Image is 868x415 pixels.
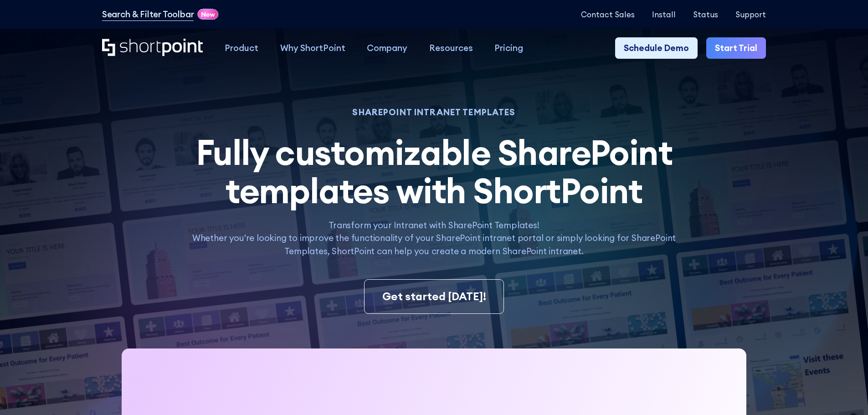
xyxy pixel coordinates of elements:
[180,219,688,258] p: Transform your Intranet with SharePoint Templates! Whether you're looking to improve the function...
[484,37,534,59] a: Pricing
[269,37,356,59] a: Why ShortPoint
[382,288,486,305] div: Get started [DATE]!
[356,37,418,59] a: Company
[214,37,269,59] a: Product
[494,41,523,55] div: Pricing
[364,279,503,314] a: Get started [DATE]!
[367,41,407,55] div: Company
[280,41,345,55] div: Why ShortPoint
[196,130,673,212] span: Fully customizable SharePoint templates with ShortPoint
[706,37,766,59] a: Start Trial
[180,108,688,116] h1: SHAREPOINT INTRANET TEMPLATES
[652,10,676,19] a: Install
[735,10,766,19] a: Support
[822,371,868,415] iframe: Chat Widget
[418,37,484,59] a: Resources
[429,41,473,55] div: Resources
[102,8,194,21] a: Search & Filter Toolbar
[102,39,203,57] a: Home
[615,37,698,59] a: Schedule Demo
[225,41,258,55] div: Product
[581,10,635,19] a: Contact Sales
[693,10,718,19] a: Status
